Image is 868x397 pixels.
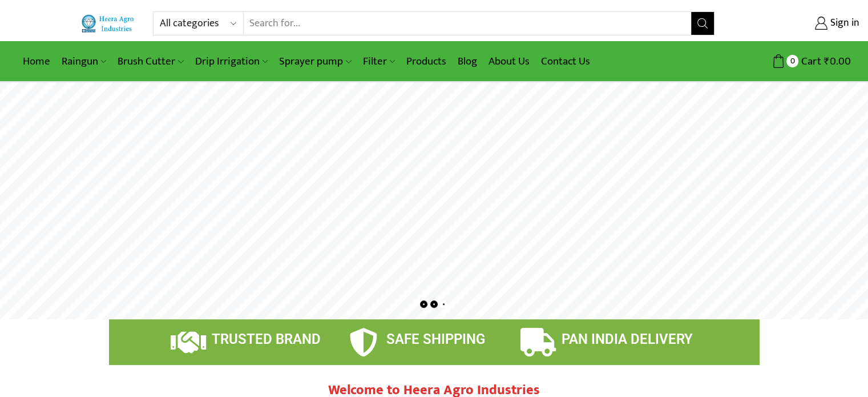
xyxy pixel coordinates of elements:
[827,16,859,31] span: Sign in
[189,48,273,75] a: Drip Irrigation
[452,48,483,75] a: Blog
[56,48,112,75] a: Raingun
[786,55,798,67] span: 0
[562,331,693,347] span: PAN INDIA DELIVERY
[386,331,485,347] span: SAFE SHIPPING
[726,51,851,72] a: 0 Cart ₹0.00
[824,53,830,70] span: ₹
[535,48,596,75] a: Contact Us
[212,331,321,347] span: TRUSTED BRAND
[732,13,859,34] a: Sign in
[244,12,692,35] input: Search for...
[798,54,821,69] span: Cart
[357,48,401,75] a: Filter
[273,48,357,75] a: Sprayer pump
[483,48,535,75] a: About Us
[401,48,452,75] a: Products
[112,48,189,75] a: Brush Cutter
[17,48,56,75] a: Home
[824,53,851,70] bdi: 0.00
[691,12,714,35] button: Search button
